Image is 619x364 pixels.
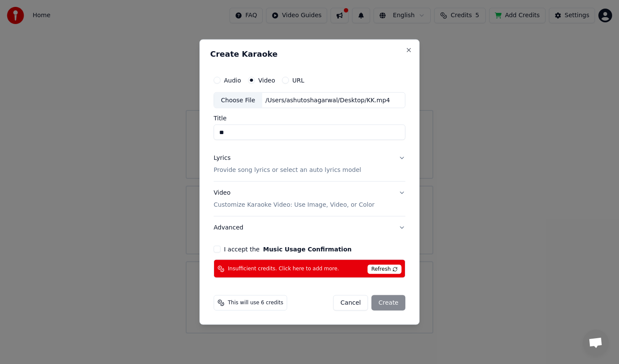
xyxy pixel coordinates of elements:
[214,147,405,181] button: LyricsProvide song lyrics or select an auto lyrics model
[263,246,352,252] button: I accept the
[214,182,405,216] button: VideoCustomize Karaoke Video: Use Image, Video, or Color
[262,96,394,104] div: /Users/ashutoshagarwal/Desktop/KK.mp4
[214,115,405,121] label: Title
[368,265,401,274] span: Refresh
[214,201,374,209] p: Customize Karaoke Video: Use Image, Video, or Color
[214,92,262,108] div: Choose File
[224,77,241,83] label: Audio
[228,265,339,272] span: Insufficient credits. Click here to add more.
[333,295,368,311] button: Cancel
[214,217,405,239] button: Advanced
[214,154,230,162] div: Lyrics
[292,77,304,83] label: URL
[214,189,374,209] div: Video
[228,300,283,306] span: This will use 6 credits
[210,50,409,58] h2: Create Karaoke
[258,77,275,83] label: Video
[214,166,361,174] p: Provide song lyrics or select an auto lyrics model
[224,246,352,252] label: I accept the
